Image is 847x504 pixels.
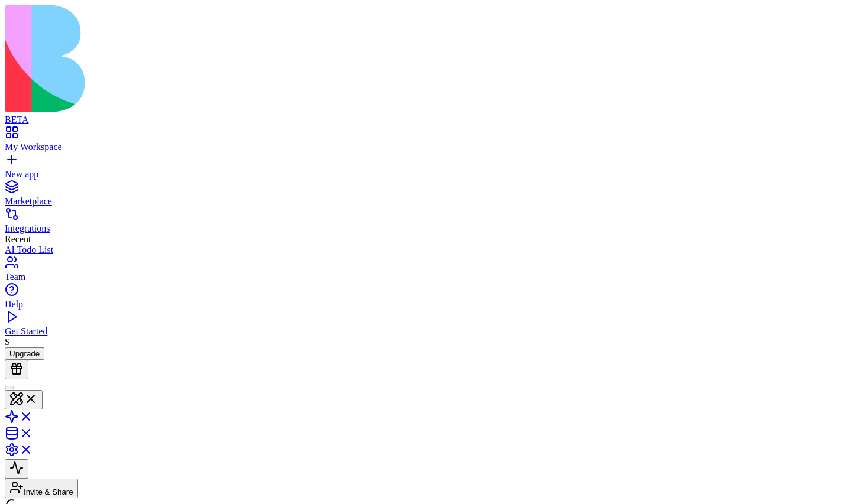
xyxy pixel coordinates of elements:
div: Help [5,299,842,310]
a: New app [5,158,842,180]
a: Upgrade [5,348,44,358]
a: Get Started [5,316,842,337]
div: Get Started [5,326,842,337]
div: BETA [5,115,842,125]
button: Upgrade [5,347,44,360]
a: AI Todo List [5,245,842,255]
div: Integrations [5,223,842,234]
img: logo [5,5,480,112]
button: Invite & Share [5,479,78,498]
a: Marketplace [5,186,842,207]
div: New app [5,169,842,180]
span: Recent [5,234,31,244]
div: My Workspace [5,142,842,152]
div: Marketplace [5,196,842,207]
div: Team [5,272,842,282]
a: Help [5,288,842,310]
a: Team [5,261,842,282]
a: My Workspace [5,131,842,152]
span: S [5,337,10,347]
a: BETA [5,104,842,125]
a: Integrations [5,213,842,234]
